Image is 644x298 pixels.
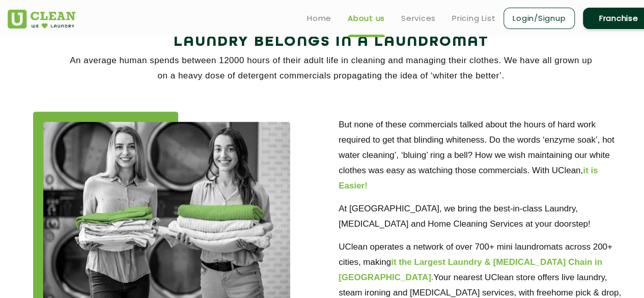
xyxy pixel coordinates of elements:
[307,12,331,24] a: Home
[339,257,602,282] b: it the Largest Laundry & [MEDICAL_DATA] Chain in [GEOGRAPHIC_DATA].
[339,201,629,232] p: At [GEOGRAPHIC_DATA], we bring the best-in-class Laundry, [MEDICAL_DATA] and Home Cleaning Servic...
[401,12,436,24] a: Services
[339,117,629,194] p: But none of these commercials talked about the hours of hard work required to get that blinding w...
[452,12,495,24] a: Pricing List
[348,12,385,24] a: About us
[8,10,75,29] img: UClean Laundry and Dry Cleaning
[503,8,575,29] a: Login/Signup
